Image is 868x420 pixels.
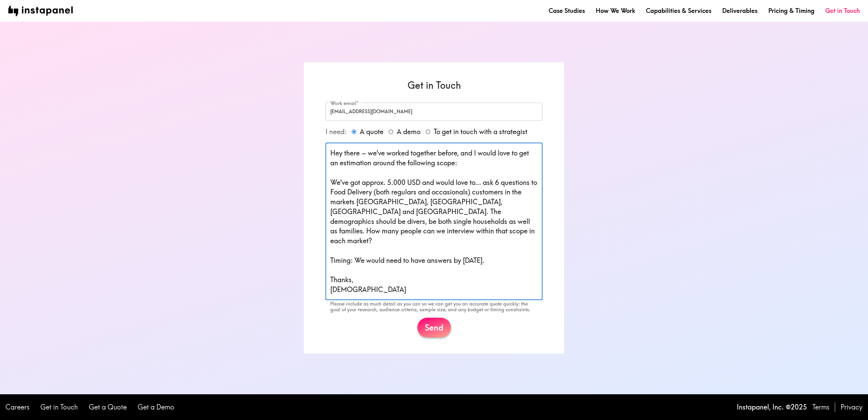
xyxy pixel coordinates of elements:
h6: Get in Touch [325,79,542,92]
span: A quote [360,127,383,136]
a: Case Studies [549,6,585,15]
span: I need: [325,128,347,136]
a: Deliverables [722,6,757,15]
a: Privacy [841,402,863,412]
a: Terms [812,402,829,412]
a: Pricing & Timing [768,6,814,15]
a: Get in Touch [40,402,78,412]
a: Get a Demo [138,402,174,412]
span: To get in touch with a strategist [434,127,527,136]
a: Get a Quote [89,402,127,412]
img: instapanel [8,6,73,16]
label: Work email* [330,100,358,107]
button: Send [417,318,451,337]
a: How We Work [596,6,635,15]
a: Get in Touch [825,6,860,15]
a: Careers [5,402,29,412]
a: Capabilities & Services [646,6,711,15]
p: Instapanel, Inc. © 2025 [737,402,807,412]
span: A demo [397,127,420,136]
p: Please include as much detail as you can so we can get you an accurate quote quickly: the goal of... [330,301,538,313]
